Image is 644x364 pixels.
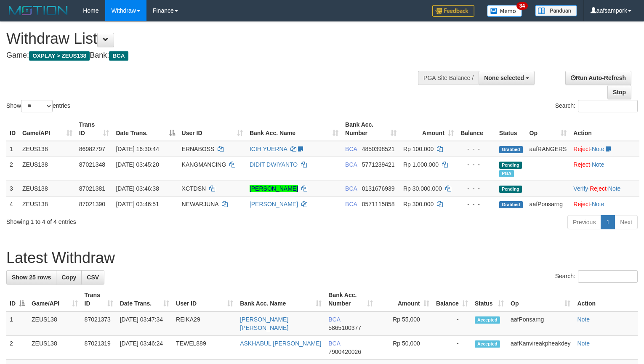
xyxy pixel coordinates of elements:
div: PGA Site Balance / [418,71,479,85]
td: aafKanvireakpheakdey [507,336,574,360]
span: BCA [328,316,340,323]
a: Note [608,185,621,192]
span: Pending [499,162,522,169]
a: Note [592,146,604,152]
span: [DATE] 03:46:51 [116,201,159,207]
td: ZEUS138 [19,196,76,212]
span: Accepted [475,316,500,324]
a: Reject [590,185,607,192]
span: NEWARJUNA [182,201,218,207]
a: Stop [607,85,631,99]
span: BCA [345,161,357,168]
td: aafPonsarng [507,311,574,336]
td: TEWEL889 [173,336,237,360]
span: 87021390 [79,201,105,207]
td: 2 [6,157,19,181]
span: Copy 5865100377 to clipboard [328,324,361,331]
td: aafPonsarng [526,196,570,212]
th: Bank Acc. Number: activate to sort column ascending [342,117,400,141]
span: Rp 1.000.000 [403,161,439,168]
a: [PERSON_NAME] [250,185,298,192]
a: Reject [573,146,590,152]
th: ID [6,117,19,141]
input: Search: [578,100,638,112]
a: Verify [573,185,588,192]
td: ZEUS138 [19,141,76,157]
span: BCA [345,201,357,207]
a: Reject [573,201,590,207]
th: Action [570,117,639,141]
h1: Latest Withdraw [6,250,638,266]
div: Showing 1 to 4 of 4 entries [6,214,262,226]
div: - - - [460,145,492,153]
th: Trans ID: activate to sort column ascending [76,117,113,141]
td: 4 [6,196,19,212]
span: [DATE] 03:45:20 [116,161,159,168]
th: Balance [457,117,496,141]
img: panduan.png [535,5,577,16]
span: CSV [87,274,99,281]
span: Copy 7900420026 to clipboard [328,348,361,355]
th: Status [496,117,526,141]
a: ASKHABUL [PERSON_NAME] [240,340,321,347]
a: Previous [567,215,601,229]
a: 1 [601,215,615,229]
a: [PERSON_NAME] [PERSON_NAME] [240,316,288,331]
span: Copy 5771239421 to clipboard [362,161,395,168]
th: Bank Acc. Number: activate to sort column ascending [325,287,376,311]
th: Amount: activate to sort column ascending [376,287,433,311]
th: Amount: activate to sort column ascending [400,117,457,141]
span: Marked by aafanarl [499,170,514,177]
span: Show 25 rows [12,274,51,281]
td: · · [570,181,639,196]
th: Op: activate to sort column ascending [526,117,570,141]
span: Grabbed [499,146,523,153]
td: 87021319 [81,336,117,360]
a: Note [577,316,590,323]
a: Next [615,215,638,229]
span: KANGMANCING [182,161,226,168]
td: 87021373 [81,311,117,336]
th: Balance: activate to sort column ascending [433,287,471,311]
img: MOTION_logo.png [6,4,70,17]
a: CSV [81,270,104,284]
img: Feedback.jpg [432,5,474,17]
a: Note [577,340,590,347]
span: Grabbed [499,201,523,208]
th: Status: activate to sort column ascending [471,287,507,311]
a: Note [592,201,604,207]
a: Run Auto-Refresh [565,71,631,85]
th: Action [574,287,638,311]
img: Button%20Memo.svg [487,5,522,17]
td: · [570,141,639,157]
a: DIDIT DWIYANTO [250,161,298,168]
span: BCA [328,340,340,347]
td: ZEUS138 [19,181,76,196]
a: Copy [56,270,82,284]
a: Show 25 rows [6,270,56,284]
th: Date Trans.: activate to sort column descending [112,117,178,141]
label: Show entries [6,100,70,112]
td: · [570,157,639,181]
span: XCTDSN [182,185,206,192]
h4: Game: Bank: [6,51,421,60]
h1: Withdraw List [6,30,421,47]
span: Accepted [475,340,500,348]
span: Rp 300.000 [403,201,434,207]
td: [DATE] 03:46:24 [117,336,173,360]
td: [DATE] 03:47:34 [117,311,173,336]
span: ERNABOSS [182,146,215,152]
th: Date Trans.: activate to sort column ascending [117,287,173,311]
span: Copy [61,274,76,281]
label: Search: [555,100,638,112]
td: ZEUS138 [19,157,76,181]
span: Pending [499,186,522,193]
div: - - - [460,160,492,169]
td: Rp 55,000 [376,311,433,336]
button: None selected [479,71,535,85]
div: - - - [460,200,492,208]
a: Note [592,161,604,168]
td: 3 [6,181,19,196]
span: 34 [516,2,528,10]
span: BCA [109,51,128,61]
